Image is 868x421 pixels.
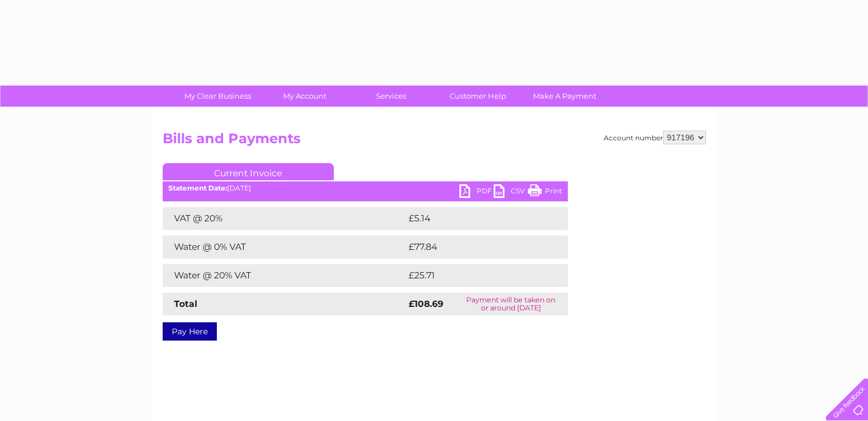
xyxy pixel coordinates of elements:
a: CSV [494,184,528,201]
a: PDF [459,184,494,201]
td: Water @ 0% VAT [163,236,406,258]
td: Water @ 20% VAT [163,264,406,287]
a: My Account [257,86,352,107]
td: VAT @ 20% [163,207,406,230]
h2: Bills and Payments [163,131,706,152]
a: Pay Here [163,322,217,341]
b: Statement Date: [168,184,227,192]
div: Account number [604,131,706,144]
td: £25.71 [406,264,543,287]
div: [DATE] [163,184,568,192]
a: Customer Help [431,86,525,107]
a: Services [344,86,438,107]
a: Print [528,184,562,201]
a: Make A Payment [518,86,612,107]
td: £77.84 [406,236,544,258]
strong: Total [174,298,197,309]
td: Payment will be taken on or around [DATE] [454,293,568,315]
td: £5.14 [406,207,540,230]
strong: £108.69 [409,298,443,309]
a: Current Invoice [163,163,334,180]
a: My Clear Business [171,86,265,107]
